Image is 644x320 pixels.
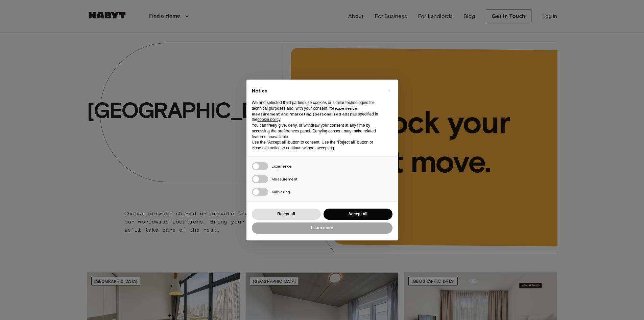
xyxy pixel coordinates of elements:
[271,164,292,169] span: Experience
[384,85,395,96] button: Close this notice
[252,209,321,220] button: Reject all
[252,123,382,140] p: You can freely give, deny, or withdraw your consent at any time by accessing the preferences pane...
[252,88,382,94] h2: Notice
[252,106,358,116] strong: experience, measurement and “marketing (personalized ads)”
[252,222,392,234] button: Learn more
[257,117,280,122] a: cookie policy
[324,209,392,220] button: Accept all
[252,140,382,151] p: Use the “Accept all” button to consent. Use the “Reject all” button or close this notice to conti...
[271,176,297,182] span: Measurement
[271,189,290,194] span: Marketing
[388,86,390,94] span: ×
[252,100,382,123] p: We and selected third parties use cookies or similar technologies for technical purposes and, wit...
